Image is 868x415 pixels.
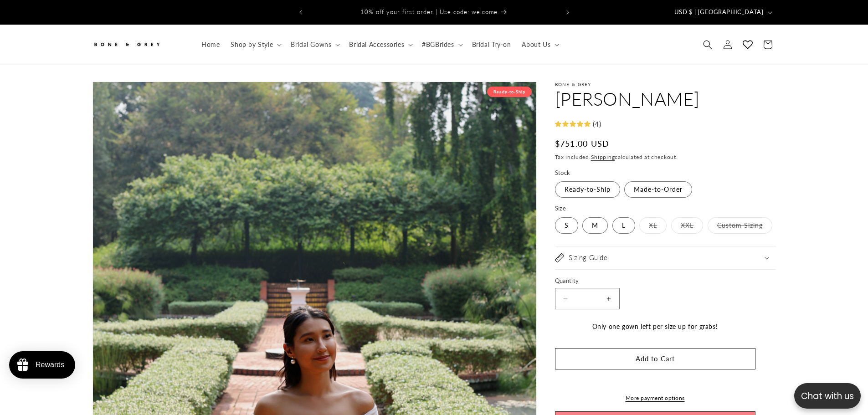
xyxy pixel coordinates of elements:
button: Add to Cart [555,348,755,369]
label: Made-to-Order [624,181,692,198]
div: Rewards [36,361,64,369]
summary: Sizing Guide [555,246,776,269]
h2: Sizing Guide [569,253,608,262]
img: Bone and Grey Bridal [92,37,161,52]
span: 10% off your first order | Use code: welcome [360,8,498,15]
p: Bone & Grey [555,82,776,87]
span: About Us [522,41,550,49]
a: Bridal Try-on [467,35,517,54]
legend: Stock [555,169,571,178]
span: #BGBrides [422,41,454,49]
summary: Search [698,35,718,55]
a: More payment options [555,394,755,402]
summary: About Us [516,35,563,54]
a: Bone and Grey Bridal [89,34,187,56]
button: Next announcement [558,4,578,21]
summary: Shop by Style [225,35,285,54]
legend: Size [555,204,567,213]
span: USD $ | [GEOGRAPHIC_DATA] [674,8,764,17]
div: Only one gown left per size up for grabs! [555,321,755,332]
button: USD $ | [GEOGRAPHIC_DATA] [669,4,776,21]
label: XXL [671,217,703,234]
div: (4) [591,118,601,131]
h1: [PERSON_NAME] [555,87,776,111]
button: Open chatbox [794,383,861,409]
label: Ready-to-Ship [555,181,620,198]
a: Shipping [591,154,615,160]
label: S [555,217,578,234]
label: M [582,217,608,234]
p: Chat with us [794,389,861,403]
span: $751.00 USD [555,138,610,150]
summary: #BGBrides [416,35,466,54]
a: Home [196,35,225,54]
label: Quantity [555,277,755,286]
span: Bridal Gowns [291,41,331,49]
label: Custom Sizing [708,217,772,234]
div: Tax included. calculated at checkout. [555,153,776,162]
summary: Bridal Gowns [285,35,344,54]
summary: Bridal Accessories [344,35,416,54]
span: Shop by Style [231,41,273,49]
span: Bridal Try-on [472,41,511,49]
label: XL [639,217,667,234]
label: L [612,217,635,234]
span: Bridal Accessories [349,41,404,49]
button: Previous announcement [291,4,311,21]
span: Home [201,41,220,49]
